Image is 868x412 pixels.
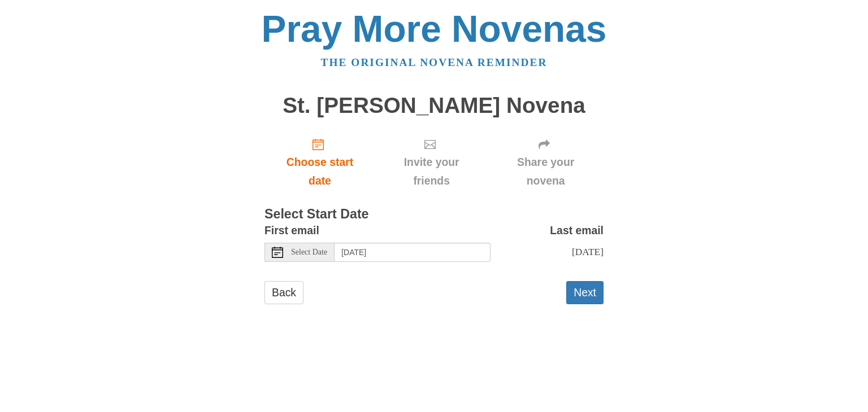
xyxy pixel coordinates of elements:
[499,153,592,190] span: Share your novena
[572,246,604,257] span: [DATE]
[488,129,604,196] div: Click "Next" to confirm your start date first.
[276,153,364,190] span: Choose start date
[321,56,548,68] a: The original novena reminder
[291,248,327,256] span: Select Date
[262,8,607,50] a: Pray More Novenas
[375,129,488,196] div: Click "Next" to confirm your start date first.
[387,153,476,190] span: Invite your friends
[566,281,604,304] button: Next
[264,207,604,222] h3: Select Start Date
[264,94,604,118] h1: St. [PERSON_NAME] Novena
[264,129,375,196] a: Choose start date
[550,221,604,240] label: Last email
[264,221,319,240] label: First email
[264,281,303,304] a: Back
